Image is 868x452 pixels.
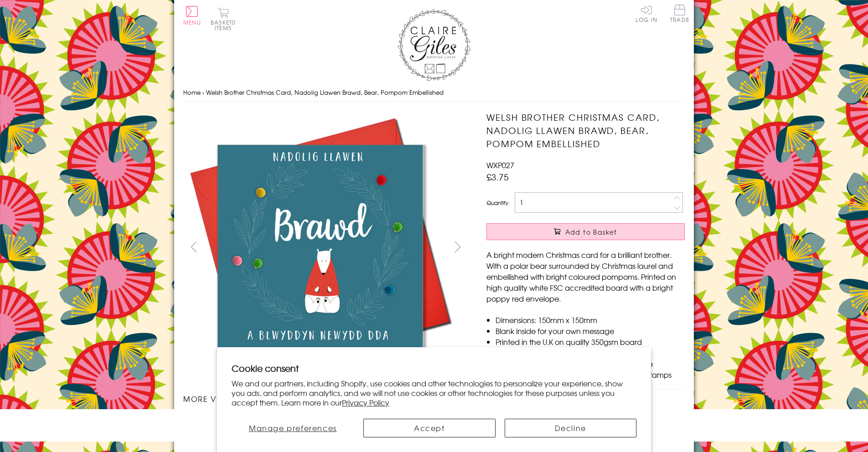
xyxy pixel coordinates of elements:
[486,199,508,207] label: Quantity
[398,9,470,81] img: Claire Giles Greetings Cards
[486,249,685,304] p: A bright modern Christmas card for a brilliant brother. With a polar bear surrounded by Christmas...
[486,111,685,150] h1: Welsh Brother Christmas Card, Nadolig Llawen Brawd, Bear, Pompom Embellished
[670,5,689,24] a: Trade
[211,7,236,31] button: Basket0 items
[496,325,685,336] li: Blank inside for your own message
[183,6,201,25] button: Menu
[183,88,201,97] a: Home
[206,88,444,97] span: Welsh Brother Christmas Card, Nadolig Llawen Brawd, Bear, Pompom Embellished
[635,5,657,22] a: Log In
[486,170,509,183] span: £3.75
[342,397,389,408] a: Privacy Policy
[363,419,496,437] button: Accept
[505,419,637,437] button: Decline
[565,227,617,236] span: Add to Basket
[232,379,636,407] p: We and our partners, including Shopify, use cookies and other technologies to personalize your ex...
[232,362,636,375] h2: Cookie consent
[486,159,514,170] span: WXP027
[496,336,685,347] li: Printed in the U.K on quality 350gsm board
[496,314,685,325] li: Dimensions: 150mm x 150mm
[183,18,201,26] span: Menu
[202,88,204,97] span: ›
[183,393,468,404] h3: More views
[183,83,685,102] nav: breadcrumbs
[183,111,457,384] img: Welsh Brother Christmas Card, Nadolig Llawen Brawd, Bear, Pompom Embellished
[249,422,337,433] span: Manage preferences
[215,18,236,32] span: 0 items
[183,236,204,257] button: prev
[670,5,689,22] span: Trade
[448,236,468,257] button: next
[468,111,742,384] img: Welsh Brother Christmas Card, Nadolig Llawen Brawd, Bear, Pompom Embellished
[486,223,685,240] button: Add to Basket
[232,419,354,437] button: Manage preferences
